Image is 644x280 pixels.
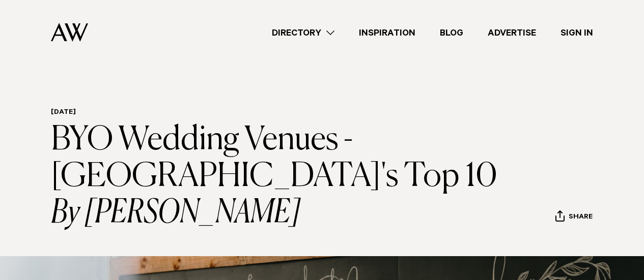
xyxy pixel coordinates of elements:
i: By [PERSON_NAME] [51,195,522,232]
a: Inspiration [347,26,428,40]
button: Share [555,210,593,225]
a: Sign In [548,26,605,40]
h1: BYO Wedding Venues - [GEOGRAPHIC_DATA]'s Top 10 [51,122,522,232]
a: Advertise [475,26,548,40]
a: Directory [260,26,347,40]
span: Share [569,213,593,223]
img: Auckland Weddings Logo [51,23,88,42]
a: Blog [428,26,475,40]
h6: [DATE] [51,108,522,118]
